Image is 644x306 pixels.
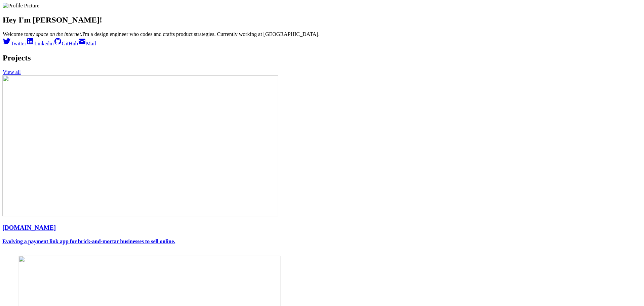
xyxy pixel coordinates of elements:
[78,41,96,46] a: Mail
[3,3,39,9] img: Profile Picture
[3,69,21,75] a: View all
[3,15,641,25] h1: Hey I'm [PERSON_NAME]!
[2,224,642,245] a: [DOMAIN_NAME]Evolving a payment link app for brick-and-mortar businesses to sell online.
[2,238,642,245] h4: Evolving a payment link app for brick-and-mortar businesses to sell online.
[3,41,26,46] a: Twitter
[28,31,82,37] em: my space on the internet.
[3,31,320,37] span: Welcome to I'm a design engineer who codes and crafts product strategies. Currently working at [G...
[26,41,54,46] a: Linkedin
[54,41,78,46] a: GitHub
[2,224,642,231] h3: [DOMAIN_NAME]
[3,53,641,62] h2: Projects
